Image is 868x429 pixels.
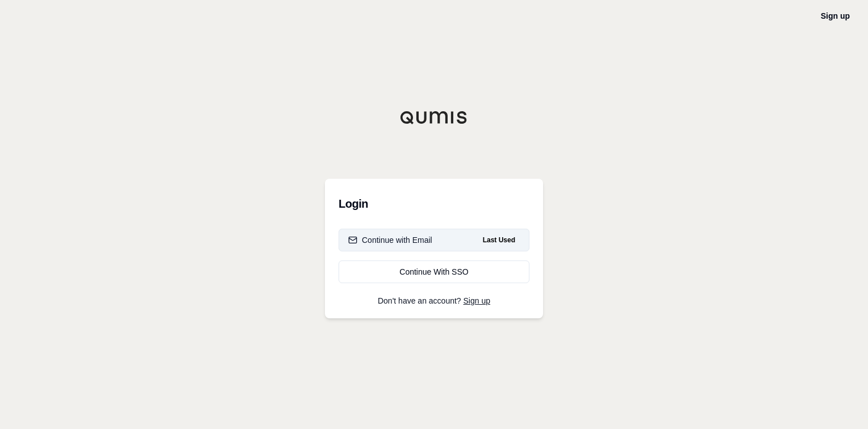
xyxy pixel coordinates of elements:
p: Don't have an account? [339,297,529,305]
a: Continue With SSO [339,260,529,283]
a: Sign up [464,296,490,305]
div: Continue With SSO [348,266,520,277]
div: Continue with Email [348,234,432,246]
button: Continue with EmailLast Used [339,229,529,251]
h3: Login [339,192,529,215]
a: Sign up [821,11,850,20]
img: Qumis [400,111,468,124]
span: Last Used [478,233,520,247]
